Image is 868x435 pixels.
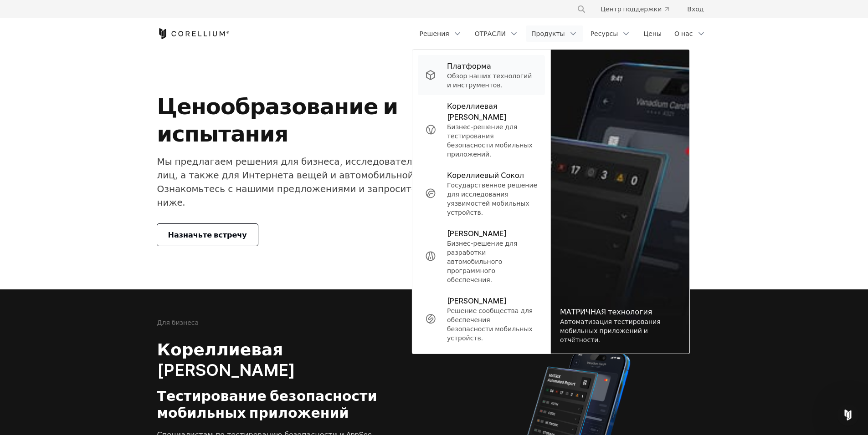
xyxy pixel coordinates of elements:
a: Кореллиевый Сокол Государственное решение для исследования уязвимостей мобильных устройств. [418,164,545,223]
h3: Тестирование безопасности мобильных приложений [157,388,390,422]
div: Автоматизация тестирования мобильных приложений и отчётности. [560,317,680,344]
p: [PERSON_NAME] [447,295,507,306]
span: Назначьте встречу [168,229,247,240]
a: Центр поддержки [593,1,676,17]
a: Вход [680,1,711,17]
a: [PERSON_NAME] Решение сообщества для обеспечения безопасности мобильных устройств. [418,290,545,348]
a: О нас [669,25,711,42]
p: [PERSON_NAME] [447,228,507,239]
img: Матрица_WebNav_1x [551,50,689,354]
p: Бизнес-решение для разработки автомобильного программного обеспечения. [447,239,538,284]
a: Ресурсы [585,25,637,42]
p: Решение сообщества для обеспечения безопасности мобильных устройств. [447,306,538,343]
button: Поиск [573,1,590,17]
a: Цены [638,25,667,42]
a: МАТРИЧНАЯ технология Автоматизация тестирования мобильных приложений и отчётности. [551,50,689,354]
a: Дом Кореллиума [157,28,230,39]
h2: Кореллиевая [PERSON_NAME] [157,339,390,380]
p: Государственное решение для исследования уязвимостей мобильных устройств. [447,181,538,217]
p: Кореллиевая [PERSON_NAME] [447,101,538,122]
a: Кореллиевая [PERSON_NAME] Бизнес-решение для тестирования безопасности мобильных приложений. [418,95,545,164]
a: [PERSON_NAME] Бизнес-решение для разработки автомобильного программного обеспечения. [418,223,545,290]
div: Навигационное меню [566,1,711,17]
h1: Ценообразование и испытания [157,93,520,147]
a: Назначьте встречу [157,224,258,246]
a: Продукты [526,25,583,42]
p: Обзор наших технологий и инструментов. [447,71,538,90]
a: Платформа Обзор наших технологий и инструментов. [418,55,545,95]
p: Платформа [447,61,491,71]
p: Кореллиевый Сокол [447,170,524,181]
a: ОТРАСЛИ [469,25,524,42]
a: Решения [414,25,467,42]
div: МАТРИЧНАЯ технология [560,306,680,317]
p: Бизнес-решение для тестирования безопасности мобильных приложений. [447,122,538,159]
div: Навигационное меню [414,25,711,42]
h6: Для бизнеса [157,319,199,327]
iframe: Прямой чат по внутренней связи [837,404,859,426]
p: Мы предлагаем решения для бизнеса, исследовательских групп, частных лиц, а также для Интернета ве... [157,155,520,209]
